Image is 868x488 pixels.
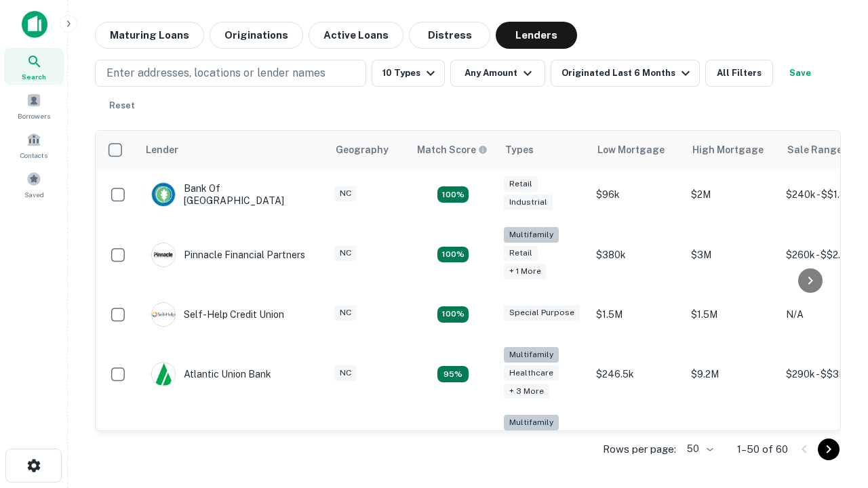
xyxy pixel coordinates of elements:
div: Lender [146,142,178,158]
button: Lenders [496,22,577,49]
td: $3M [684,220,779,289]
a: Search [4,48,64,85]
div: Matching Properties: 11, hasApolloMatch: undefined [437,306,469,323]
td: $96k [589,169,684,220]
div: NC [334,365,357,381]
div: Pinnacle Financial Partners [151,243,305,267]
div: The Fidelity Bank [151,430,261,455]
button: Save your search to get updates of matches that match your search criteria. [778,60,822,87]
button: Distress [409,22,490,49]
button: All Filters [705,60,773,87]
th: Low Mortgage [589,131,684,169]
div: Matching Properties: 15, hasApolloMatch: undefined [437,186,469,203]
p: Enter addresses, locations or lender names [106,65,325,81]
td: $380k [589,220,684,289]
th: Geography [328,131,409,169]
div: Multifamily [504,227,559,243]
div: Capitalize uses an advanced AI algorithm to match your search with the best lender. The match sco... [417,142,488,157]
img: picture [152,303,175,326]
button: Originated Last 6 Months [551,60,700,87]
div: Healthcare [504,365,559,381]
div: Self-help Credit Union [151,302,284,327]
div: NC [334,186,357,201]
p: 1–50 of 60 [737,441,788,457]
button: Any Amount [450,60,545,87]
div: + 3 more [504,384,549,399]
div: Sale Range [787,142,842,158]
img: picture [152,243,175,266]
td: $246.5k [589,340,684,409]
div: Bank Of [GEOGRAPHIC_DATA] [151,182,314,207]
td: $9.2M [684,340,779,409]
div: NC [334,305,357,321]
span: Search [22,71,46,82]
button: Go to next page [818,439,840,460]
div: Low Mortgage [597,142,665,158]
div: Retail [504,176,538,192]
button: Active Loans [309,22,403,49]
th: Capitalize uses an advanced AI algorithm to match your search with the best lender. The match sco... [409,131,497,169]
p: Rows per page: [603,441,676,457]
img: picture [152,183,175,206]
div: + 1 more [504,264,547,279]
div: Multifamily [504,347,559,363]
button: Originations [210,22,303,49]
div: NC [334,245,357,261]
span: Saved [24,189,44,200]
a: Borrowers [4,87,64,124]
div: Geography [336,142,389,158]
div: Matching Properties: 9, hasApolloMatch: undefined [437,366,469,382]
div: Industrial [504,195,553,210]
div: Retail [504,245,538,261]
div: Matching Properties: 17, hasApolloMatch: undefined [437,247,469,263]
div: High Mortgage [692,142,764,158]
button: Reset [100,92,144,119]
td: $2M [684,169,779,220]
td: $1.5M [589,289,684,340]
iframe: Chat Widget [800,380,868,445]
th: Lender [138,131,328,169]
th: High Mortgage [684,131,779,169]
div: Multifamily [504,415,559,430]
img: capitalize-icon.png [22,11,47,38]
button: Maturing Loans [95,22,204,49]
div: Originated Last 6 Months [561,65,694,81]
td: $246k [589,408,684,476]
div: Atlantic Union Bank [151,362,271,386]
a: Saved [4,166,64,203]
a: Contacts [4,127,64,163]
div: Special Purpose [504,305,580,321]
h6: Match Score [417,142,485,157]
img: picture [152,363,175,386]
div: Types [505,142,534,158]
button: Enter addresses, locations or lender names [95,60,366,87]
th: Types [497,131,589,169]
td: $1.5M [684,289,779,340]
td: $3.2M [684,408,779,476]
div: 50 [682,439,715,459]
button: 10 Types [372,60,445,87]
span: Contacts [20,150,47,161]
span: Borrowers [18,110,50,121]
